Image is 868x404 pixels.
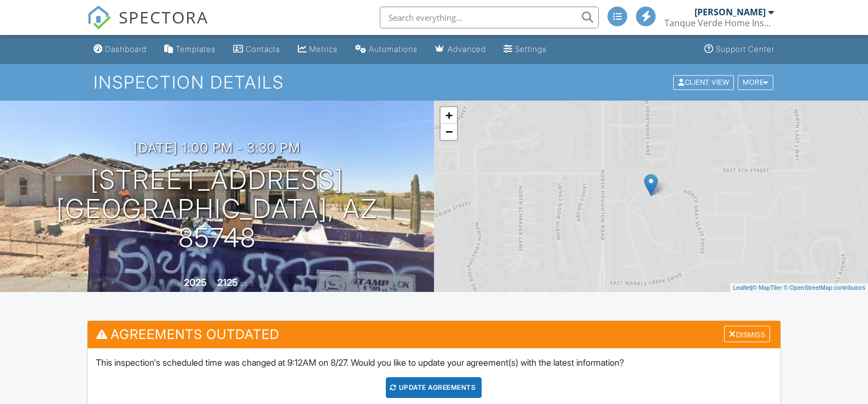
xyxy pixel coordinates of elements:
[176,44,216,54] div: Templates
[217,277,238,288] div: 2125
[105,44,147,54] div: Dashboard
[246,44,280,54] div: Contacts
[784,284,865,291] a: © OpenStreetMap contributors
[664,17,774,28] div: Tanque Verde Home Inspections LLC
[499,39,551,60] a: Settings
[170,279,182,288] span: Built
[119,5,209,28] span: SPECTORA
[724,326,770,343] div: Dismiss
[293,39,342,60] a: Metrics
[700,39,779,60] a: Support Center
[184,277,207,288] div: 2025
[738,75,773,90] div: More
[309,44,338,54] div: Metrics
[94,73,774,92] h1: Inspection Details
[673,75,734,90] div: Client View
[380,7,599,28] input: Search everything...
[18,166,416,252] h1: [STREET_ADDRESS] [GEOGRAPHIC_DATA], AZ 85748
[386,377,482,398] div: Update Agreements
[441,107,457,124] a: Zoom in
[160,39,220,60] a: Templates
[240,279,255,288] span: sq. ft.
[730,283,868,292] div: |
[351,39,422,60] a: Automations (Advanced)
[134,140,300,155] h3: [DATE] 1:00 pm - 3:30 pm
[88,321,781,348] h3: Agreements Outdated
[753,284,782,291] a: © MapTiler
[716,44,774,54] div: Support Center
[733,284,751,291] a: Leaflet
[515,44,547,54] div: Settings
[89,39,151,60] a: Dashboard
[441,124,457,140] a: Zoom out
[448,44,486,54] div: Advanced
[695,7,766,17] div: [PERSON_NAME]
[672,78,737,86] a: Client View
[87,5,111,30] img: The Best Home Inspection Software - Spectora
[431,39,490,60] a: Advanced
[87,15,209,38] a: SPECTORA
[229,39,285,60] a: Contacts
[369,44,418,54] div: Automations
